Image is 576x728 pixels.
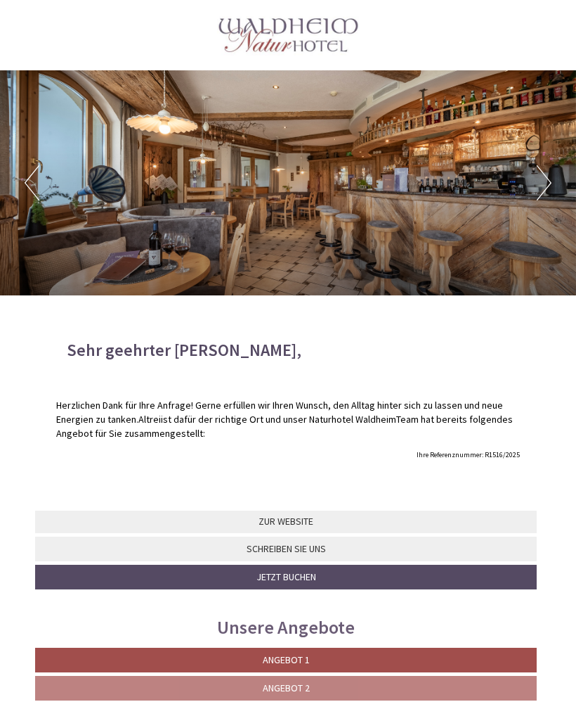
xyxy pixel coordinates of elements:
[35,614,537,640] div: Unsere Angebote
[35,537,537,561] a: Schreiben Sie uns
[56,413,513,440] span: Team hat bereits folgendes Angebot für Sie zusammengestellt:
[35,511,537,533] a: Zur Website
[263,682,310,694] span: Angebot 2
[537,165,551,200] button: Next
[263,653,310,666] span: Angebot 1
[67,341,301,359] h1: Sehr geehrter [PERSON_NAME],
[35,565,537,589] a: Jetzt buchen
[56,399,520,441] p: Altrei Naturhotel Waldheim
[56,399,503,426] span: Herzlichen Dank für Ihre Anfrage! Gerne erfüllen wir Ihren Wunsch, den Alltag hinter sich zu lass...
[417,450,520,459] span: Ihre Referenznummer: R1516/2025
[161,413,309,426] span: ist dafür der richtige Ort und unser
[25,165,39,200] button: Previous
